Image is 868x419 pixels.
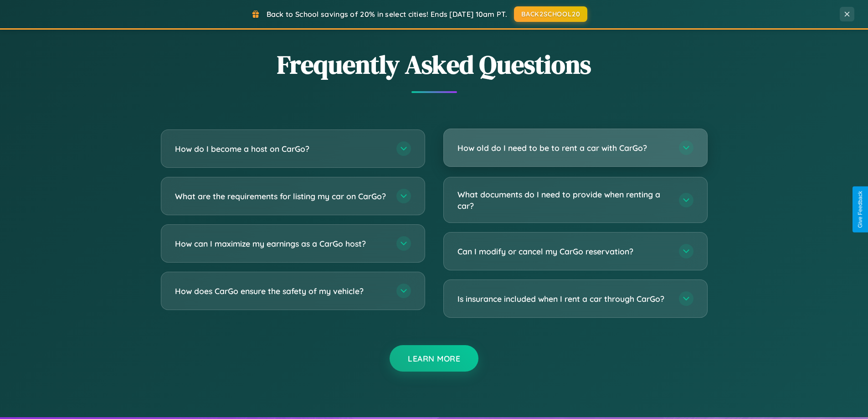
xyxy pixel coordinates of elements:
h3: What documents do I need to provide when renting a car? [457,189,670,211]
h2: Frequently Asked Questions [161,47,708,82]
button: Learn More [390,345,478,372]
h3: How do I become a host on CarGo? [175,143,387,155]
button: BACK2SCHOOL20 [514,6,587,22]
h3: How old do I need to be to rent a car with CarGo? [457,142,670,154]
h3: Is insurance included when I rent a car through CarGo? [457,293,670,305]
span: Back to School savings of 20% in select cities! Ends [DATE] 10am PT. [267,10,507,19]
div: Give Feedback [857,191,863,228]
h3: How can I maximize my earnings as a CarGo host? [175,238,387,249]
h3: What are the requirements for listing my car on CarGo? [175,191,387,202]
h3: Can I modify or cancel my CarGo reservation? [457,246,670,257]
h3: How does CarGo ensure the safety of my vehicle? [175,285,387,297]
